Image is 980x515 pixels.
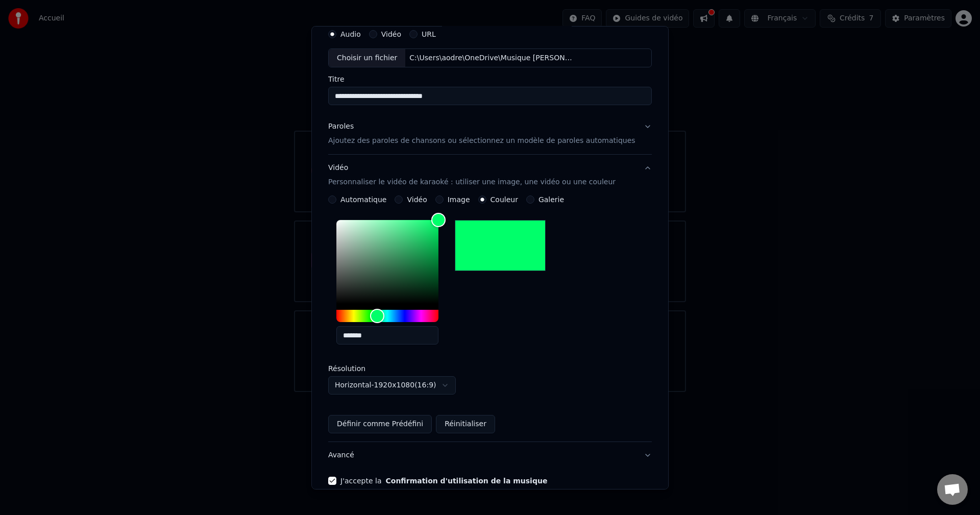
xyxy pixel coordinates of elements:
label: Galerie [538,196,564,203]
button: ParolesAjoutez des paroles de chansons ou sélectionnez un modèle de paroles automatiques [328,113,652,154]
button: Réinitialiser [436,415,495,433]
div: Color [336,220,438,304]
div: VidéoPersonnaliser le vidéo de karaoké : utiliser une image, une vidéo ou une couleur [328,195,652,442]
label: Image [448,196,470,203]
label: Vidéo [381,30,401,37]
label: Automatique [340,196,386,203]
label: Résolution [328,365,430,372]
button: J'accepte la [386,477,548,484]
div: Choisir un fichier [329,48,405,67]
div: Hue [336,310,438,322]
div: C:\Users\aodre\OneDrive\Musique [PERSON_NAME] final+.mp3 [406,53,579,63]
label: URL [422,30,436,37]
p: Personnaliser le vidéo de karaoké : utiliser une image, une vidéo ou une couleur [328,177,616,187]
label: Audio [340,30,361,37]
p: Ajoutez des paroles de chansons ou sélectionnez un modèle de paroles automatiques [328,136,635,146]
label: Vidéo [407,196,427,203]
label: Couleur [491,196,518,203]
button: Définir comme Prédéfini [328,415,432,433]
button: VidéoPersonnaliser le vidéo de karaoké : utiliser une image, une vidéo ou une couleur [328,155,652,195]
label: Titre [328,76,652,83]
div: Paroles [328,121,354,132]
button: Avancé [328,442,652,469]
label: J'accepte la [340,477,547,484]
div: Vidéo [328,163,616,187]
